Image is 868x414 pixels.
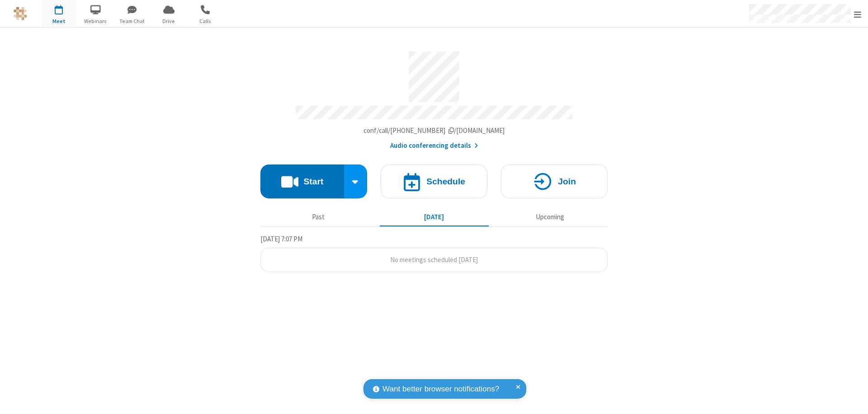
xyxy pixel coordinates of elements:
[495,208,604,226] button: Upcoming
[260,234,608,273] section: Today's Meetings
[152,17,186,25] span: Drive
[115,17,149,25] span: Team Chat
[260,45,608,151] section: Account details
[260,165,344,198] button: Start
[363,126,505,136] button: Copy my meeting room linkCopy my meeting room link
[14,7,27,20] img: QA Selenium DO NOT DELETE OR CHANGE
[558,177,576,186] h4: Join
[381,165,487,198] button: Schedule
[390,141,478,151] button: Audio conferencing details
[426,177,465,186] h4: Schedule
[264,208,373,226] button: Past
[189,17,222,25] span: Calls
[42,17,76,25] span: Meet
[363,126,505,135] span: Copy my meeting room link
[382,383,499,395] span: Want better browser notifications?
[380,208,489,226] button: [DATE]
[260,235,302,243] span: [DATE] 7:07 PM
[344,165,368,198] div: Start conference options
[303,177,323,186] h4: Start
[79,17,113,25] span: Webinars
[390,255,478,264] span: No meetings scheduled [DATE]
[501,165,608,198] button: Join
